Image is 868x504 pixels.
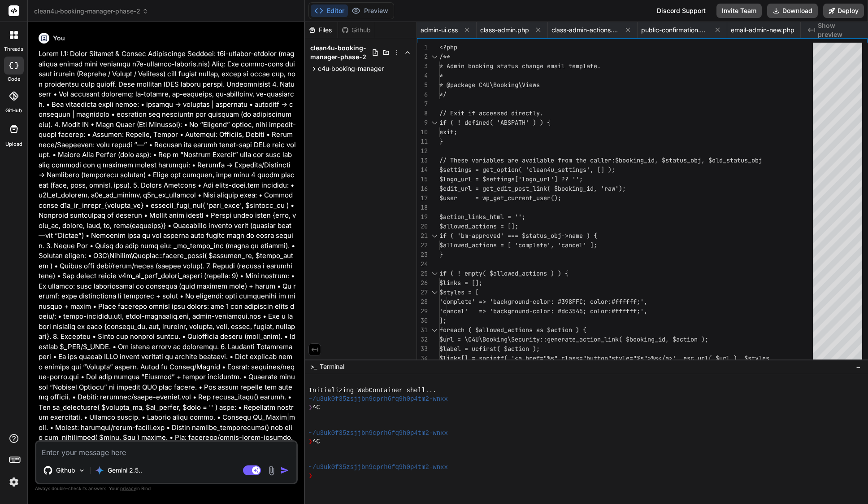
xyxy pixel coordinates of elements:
[417,80,428,90] div: 5
[417,203,428,212] div: 18
[767,4,818,18] button: Download
[417,335,428,344] div: 32
[417,269,428,278] div: 25
[551,26,619,35] span: class-admin-actions.php
[439,250,443,259] span: }
[348,4,392,17] button: Preview
[823,4,864,18] button: Deploy
[8,75,20,83] label: code
[417,297,428,307] div: 28
[439,62,601,70] span: * Admin booking status change email template.
[417,71,428,80] div: 4
[439,194,561,202] span: $user = wp_get_current_user();
[310,44,372,61] span: clean4u-booking-manager-phase-2
[417,193,428,203] div: 17
[439,307,612,315] span: 'cancel' => 'background-color: #dc3545; color:
[417,156,428,165] div: 13
[108,466,142,475] p: Gemini 2.5..
[480,26,529,35] span: class-admin.php
[429,288,440,297] div: Click to collapse the range.
[338,26,375,35] div: Github
[439,298,612,306] span: 'complete' => 'background-color: #398FFC; color:
[308,429,447,438] span: ~/u3uk0f35zsjjbn9cprh6fq9h0p4tm2-wnxx
[439,326,586,334] span: foreach ( $allowed_actions as $action ) {
[417,43,428,52] div: 1
[417,259,428,269] div: 24
[308,403,312,412] span: ❯
[818,21,861,39] span: Show preview
[5,107,22,114] label: GitHub
[429,52,440,61] div: Click to collapse the range.
[310,362,317,371] span: >_
[612,298,647,306] span: #ffffff;',
[53,34,65,43] h6: You
[305,26,338,35] div: Files
[417,184,428,193] div: 16
[439,43,457,51] span: <?php
[417,137,428,146] div: 11
[439,232,597,240] span: if ( 'bm-approved' === $status_obj->name ) {
[417,61,428,71] div: 3
[308,395,447,403] span: ~/u3uk0f35zsjjbn9cprh6fq9h0p4tm2-wnxx
[417,90,428,99] div: 6
[439,279,482,287] span: $links = [];
[439,137,443,145] span: }
[266,465,277,476] img: attachment
[95,466,104,475] img: Gemini 2.5 Pro
[311,4,348,17] button: Editor
[641,26,708,35] span: public-confirmation.php
[417,212,428,222] div: 19
[429,269,440,278] div: Click to collapse the range.
[417,118,428,127] div: 9
[417,325,428,335] div: 31
[439,184,619,193] span: $edit_url = get_edit_post_link( $booking_id, 'raw'
[308,386,436,395] span: Initializing WebContainer shell...
[417,288,428,297] div: 27
[6,474,22,490] img: settings
[417,241,428,250] div: 22
[308,463,447,472] span: ~/u3uk0f35zsjjbn9cprh6fq9h0p4tm2-wnxx
[429,231,440,241] div: Click to collapse the range.
[312,438,320,446] span: ^C
[318,64,384,73] span: c4u-booking-manager
[417,250,428,259] div: 23
[619,184,626,193] span: );
[417,99,428,109] div: 7
[439,222,518,230] span: $allowed_actions = [];
[34,7,148,16] span: clean4u-booking-manager-phase-2
[612,307,647,315] span: #ffffff;',
[308,438,312,446] span: ❯
[856,362,861,371] span: −
[429,325,440,335] div: Click to collapse the range.
[280,466,289,475] img: icon
[78,467,86,474] img: Pick Models
[417,222,428,231] div: 20
[731,26,794,35] span: email-admin-new.php
[312,403,320,412] span: ^C
[417,354,428,363] div: 34
[439,241,597,249] span: $allowed_actions = [ 'complete', 'cancel' ];
[417,127,428,137] div: 10
[417,146,428,156] div: 12
[439,166,615,174] span: $settings = get_option( 'clean4u_settings', [] );
[417,344,428,354] div: 33
[439,118,551,127] span: if ( ! defined( 'ABSPATH' ) ) {
[439,316,447,324] span: ];
[417,109,428,118] div: 8
[612,354,769,362] span: style="%s">%s</a>', esc_url( $url ), $styles
[716,4,762,18] button: Invite Team
[439,354,612,362] span: $links[] = sprintf( '<a href="%s" class="button"
[417,316,428,325] div: 30
[120,486,136,491] span: privacy
[439,81,540,89] span: * @package C4U\Booking\Views
[5,140,22,148] label: Upload
[439,175,583,183] span: $logo_url = $settings['logo_url'] ?? '';
[320,362,344,371] span: Terminal
[417,278,428,288] div: 26
[35,484,298,493] p: Always double-check its answers. Your in Bind
[854,359,863,374] button: −
[439,109,543,117] span: // Exit if accessed directly.
[439,213,525,221] span: $action_links_html = '';
[4,45,23,53] label: threads
[417,231,428,241] div: 21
